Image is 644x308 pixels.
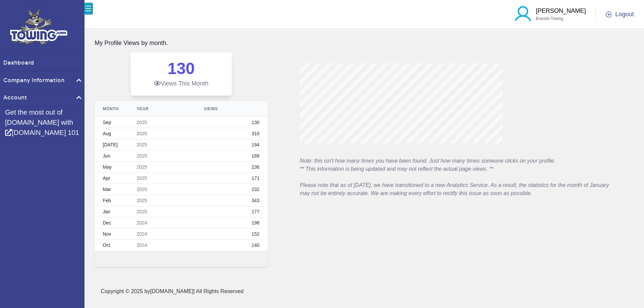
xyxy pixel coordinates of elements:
td: 2025 [128,184,196,195]
td: 2025 [128,139,196,150]
td: Aug [95,128,128,139]
td: Sep [95,117,128,128]
strong: Year [137,106,149,111]
a: [PERSON_NAME] Brandls Towing [536,6,586,21]
td: Dec [95,217,128,229]
a: [DOMAIN_NAME] 101 [5,129,79,136]
td: 2025 [128,173,196,184]
td: Oct [95,240,128,251]
td: 2025 [128,150,196,162]
td: 177 [196,206,268,217]
td: 232 [196,184,268,195]
td: 2025 [128,206,196,217]
td: May [95,162,128,173]
td: Feb [95,195,128,206]
td: Apr [95,173,128,184]
strong: Views [204,106,218,111]
td: 2025 [128,195,196,206]
td: Nov [95,229,128,240]
a: [DOMAIN_NAME] [150,288,193,294]
td: 2025 [128,128,196,139]
span: Please note that as of [DATE], we have transitioned to a new Analytics Service. As a result, the ... [300,182,609,196]
span: Logout [615,10,634,19]
td: 2025 [128,162,196,173]
td: 140 [196,240,268,251]
td: Mar [95,184,128,195]
td: 236 [196,162,268,173]
td: 152 [196,229,268,240]
td: [DATE] [95,139,128,150]
td: Jan [95,206,128,217]
td: Jun [95,150,128,162]
td: 171 [196,173,268,184]
td: 2024 [128,229,196,240]
dd: 130 [139,61,223,77]
strong: Month [103,106,119,111]
td: 194 [196,139,268,150]
td: 189 [196,150,268,162]
p: Copyright © 2025 by | All Rights Reserved [101,287,644,295]
td: 2024 [128,240,196,251]
td: 310 [196,128,268,139]
i: Note: this isn't how many times you have been found. Just how many times someone clicks on your p... [300,158,609,196]
td: 130 [196,117,268,128]
dt: Views This Month [139,79,223,88]
td: 2025 [128,117,196,128]
img: OGOUT.png [606,11,612,18]
p: [PERSON_NAME] [536,6,586,16]
img: blue-user.png [513,5,536,25]
td: 2024 [128,217,196,229]
td: 198 [196,217,268,229]
h3: My Profile Views by month. [95,39,634,47]
td: 343 [196,195,268,206]
span: Brandls Towing [536,16,563,21]
img: logo.png [7,7,71,47]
